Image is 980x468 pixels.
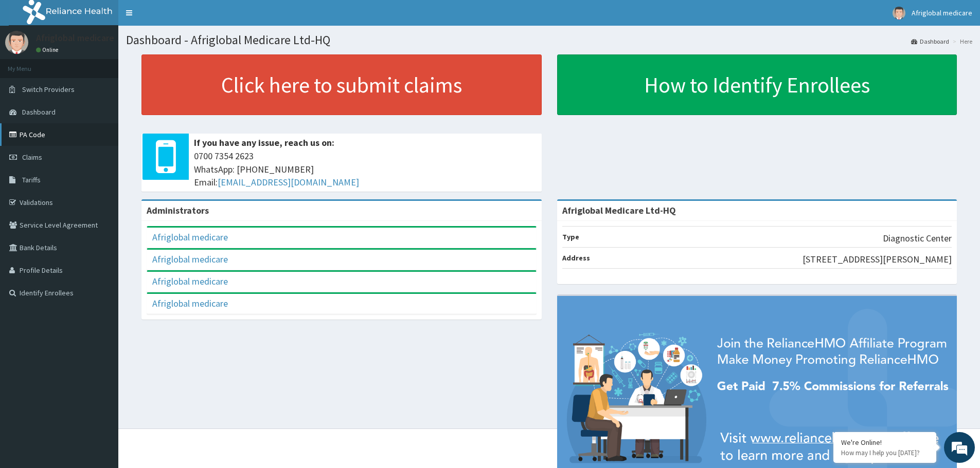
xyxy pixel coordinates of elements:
li: Here [950,37,972,46]
span: Claims [22,153,42,162]
a: Online [36,46,61,53]
b: Address [562,253,590,263]
span: Afriglobal medicare [912,8,972,17]
p: [STREET_ADDRESS][PERSON_NAME] [803,253,952,266]
b: Type [562,232,579,241]
a: [EMAIL_ADDRESS][DOMAIN_NAME] [218,176,359,188]
div: We're Online! [841,438,929,447]
h1: Dashboard - Afriglobal Medicare Ltd-HQ [126,33,972,47]
span: Switch Providers [22,85,75,94]
b: Administrators [147,204,209,216]
a: Dashboard [911,37,949,46]
strong: Afriglobal Medicare Ltd-HQ [562,204,676,216]
span: Dashboard [22,107,56,117]
b: If you have any issue, reach us on: [194,137,334,148]
p: Diagnostic Center [883,232,952,245]
span: 0700 7354 2623 WhatsApp: [PHONE_NUMBER] Email: [194,149,537,189]
p: How may I help you today? [841,448,929,457]
img: User Image [5,31,28,54]
a: Afriglobal medicare [152,297,228,309]
a: Afriglobal medicare [152,253,228,265]
span: Tariffs [22,175,41,184]
a: How to Identify Enrollees [557,54,957,115]
a: Click here to submit claims [141,54,542,115]
a: Afriglobal medicare [152,231,228,243]
a: Afriglobal medicare [152,275,228,287]
img: User Image [893,7,905,20]
p: Afriglobal medicare [36,33,114,43]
